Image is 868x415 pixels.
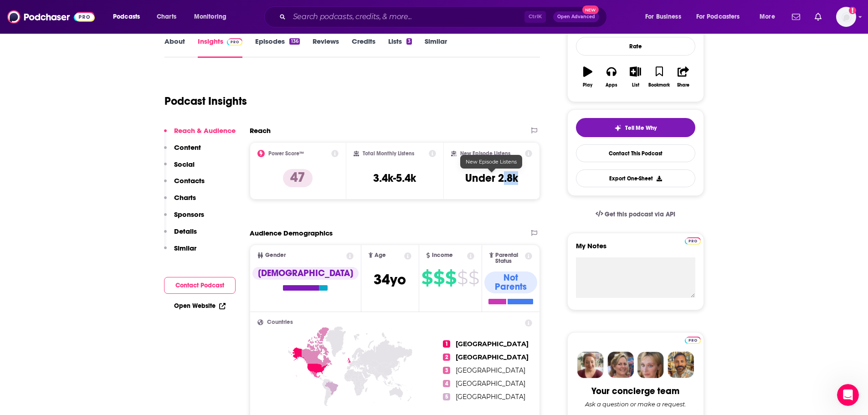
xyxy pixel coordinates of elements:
h2: Total Monthly Listens [363,150,414,157]
img: Podchaser Pro [685,237,701,245]
h3: Under 2.8k [465,171,518,185]
span: Gender [265,252,286,258]
h3: 3.4k-5.4k [373,171,416,185]
img: Jon Profile [668,352,694,378]
label: My Notes [576,241,695,257]
button: Share [671,61,695,93]
span: Age [375,252,386,258]
span: [GEOGRAPHIC_DATA] [456,393,525,401]
a: Reviews [313,37,339,58]
button: Charts [164,193,196,210]
div: Rate [576,37,695,56]
p: Details [174,227,197,236]
p: Similar [174,244,196,252]
span: Logged in as bencardone [836,7,856,27]
div: Search podcasts, credits, & more... [273,6,616,27]
img: Barbara Profile [607,352,634,378]
button: open menu [690,10,753,24]
img: Podchaser Pro [685,337,701,344]
span: 3 [443,367,450,374]
button: Details [164,227,197,244]
span: New Episode Listens [466,159,517,165]
a: Get this podcast via API [588,203,683,225]
span: 5 [443,393,450,400]
svg: Add a profile image [849,7,856,14]
button: Play [576,61,600,93]
span: Podcasts [113,10,140,23]
div: Your concierge team [591,385,679,397]
h2: New Episode Listens [460,150,510,157]
button: Sponsors [164,210,204,227]
span: Income [432,252,453,258]
a: Contact This Podcast [576,144,695,162]
span: $ [468,271,479,285]
a: Show notifications dropdown [788,9,804,25]
span: [GEOGRAPHIC_DATA] [456,340,529,348]
p: Content [174,143,201,152]
span: Get this podcast via API [605,210,675,218]
span: Ctrl K [524,11,546,23]
img: Sydney Profile [577,352,604,378]
div: Not Parents [484,272,538,293]
span: For Business [645,10,681,23]
a: About [164,37,185,58]
button: open menu [188,10,238,24]
span: Parental Status [495,252,524,264]
span: Charts [157,10,176,23]
button: open menu [107,10,152,24]
span: [GEOGRAPHIC_DATA] [456,353,529,361]
button: Contacts [164,176,205,193]
img: Podchaser - Follow, Share and Rate Podcasts [7,8,95,26]
button: Apps [600,61,623,93]
span: $ [421,271,432,285]
p: Social [174,160,195,169]
span: 4 [443,380,450,387]
a: Pro website [685,236,701,245]
div: Share [677,82,689,88]
span: $ [457,271,467,285]
button: tell me why sparkleTell Me Why [576,118,695,137]
span: Monitoring [194,10,226,23]
p: Contacts [174,176,205,185]
p: 47 [283,169,313,187]
div: 136 [289,38,299,45]
a: Episodes136 [255,37,299,58]
a: Pro website [685,335,701,344]
p: Sponsors [174,210,204,219]
div: Apps [606,82,617,88]
span: Countries [267,319,293,325]
h2: Audience Demographics [250,229,333,237]
span: [GEOGRAPHIC_DATA] [456,366,525,374]
button: Export One-Sheet [576,169,695,187]
span: Open Advanced [557,15,595,19]
iframe: Intercom live chat [837,384,859,406]
div: Play [583,82,592,88]
span: 2 [443,354,450,361]
button: Similar [164,244,196,261]
span: More [760,10,775,23]
button: open menu [753,10,786,24]
div: Bookmark [648,82,670,88]
a: Similar [425,37,447,58]
img: Jules Profile [637,352,664,378]
span: $ [433,271,444,285]
button: Open AdvancedNew [553,11,599,22]
span: [GEOGRAPHIC_DATA] [456,379,525,388]
span: 34 yo [374,271,406,288]
a: Charts [151,10,182,24]
span: $ [445,271,456,285]
div: List [632,82,639,88]
button: Content [164,143,201,160]
p: Reach & Audience [174,126,236,135]
img: Podchaser Pro [227,38,243,46]
h2: Power Score™ [268,150,304,157]
div: 3 [406,38,412,45]
button: Social [164,160,195,177]
a: Lists3 [388,37,412,58]
span: For Podcasters [696,10,740,23]
h2: Reach [250,126,271,135]
p: Charts [174,193,196,202]
button: Contact Podcast [164,277,236,294]
div: [DEMOGRAPHIC_DATA] [252,267,359,280]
